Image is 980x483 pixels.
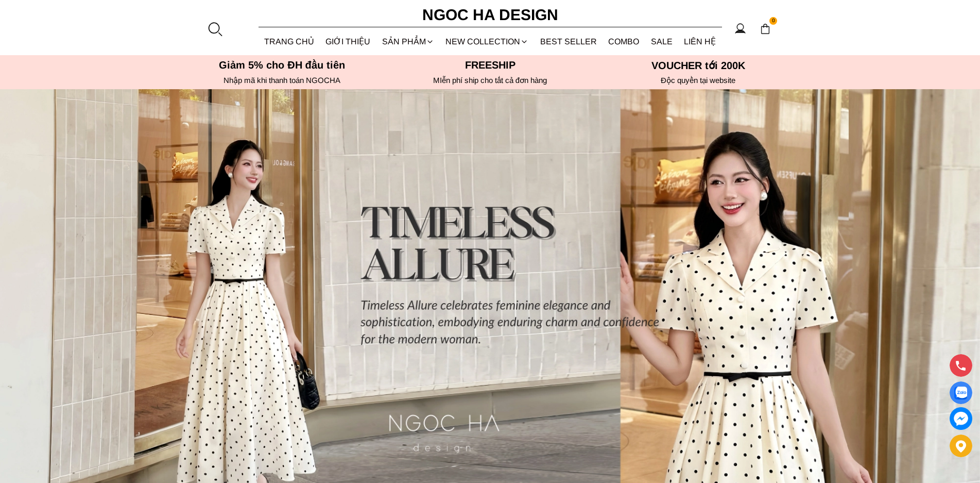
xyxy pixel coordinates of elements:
[535,28,603,55] a: BEST SELLER
[678,28,722,55] a: LIÊN HỆ
[223,76,340,85] font: Nhập mã khi thanh toán NGOCHA
[950,381,972,404] a: Display image
[597,59,799,72] h5: VOUCHER tới 200K
[597,76,799,85] h6: Độc quyền tại website
[376,28,440,55] div: SẢN PHẨM
[769,17,778,25] span: 0
[465,59,515,71] font: Freeship
[413,3,568,27] a: Ngoc Ha Design
[645,28,679,55] a: SALE
[760,23,771,35] img: img-CART-ICON-ksit0nf1
[950,407,972,430] a: messenger
[389,76,591,85] h6: MIễn phí ship cho tất cả đơn hàng
[259,28,320,55] a: TRANG CHỦ
[954,387,967,399] img: Display image
[603,28,645,55] a: Combo
[320,28,376,55] a: GIỚI THIỆU
[440,28,535,55] a: NEW COLLECTION
[219,59,345,71] font: Giảm 5% cho ĐH đầu tiên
